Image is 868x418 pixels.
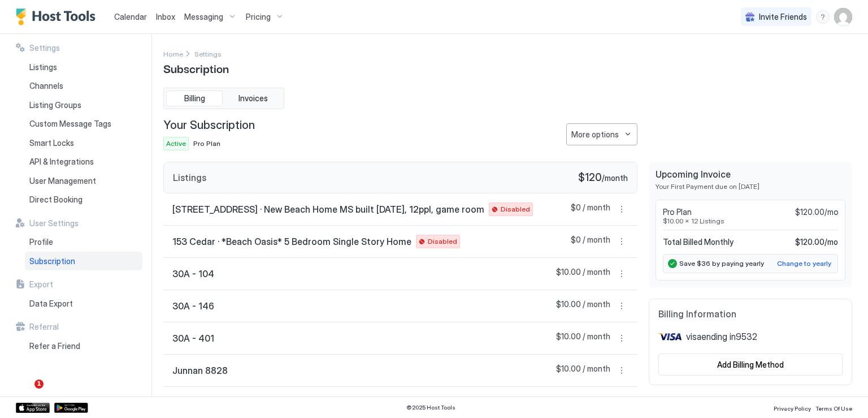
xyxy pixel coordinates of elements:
[615,202,628,216] div: menu
[25,133,142,153] a: Smart Locks
[25,190,142,209] a: Direct Booking
[29,195,83,205] span: Direct Booking
[815,402,852,413] a: Terms Of Use
[25,58,142,77] a: Listings
[163,59,229,76] span: Subscription
[717,359,784,370] div: Add Billing Method
[29,176,96,186] span: User Management
[29,43,60,53] span: Settings
[156,12,175,21] span: Inbox
[566,123,637,145] div: menu
[571,202,610,216] span: $0 / month
[795,207,838,217] span: $120.00/mo
[114,12,147,21] span: Calendar
[658,308,843,320] span: Billing Information
[29,256,75,266] span: Subscription
[29,322,59,332] span: Referral
[194,48,222,59] a: Settings
[11,380,38,407] iframe: Intercom live chat
[759,12,807,22] span: Invite Friends
[25,76,142,96] a: Channels
[556,299,610,313] span: $10.00 / month
[54,403,88,413] a: Google Play Store
[172,300,214,312] span: 30A - 146
[686,331,757,342] span: visa ending in 9532
[29,81,63,91] span: Channels
[615,364,628,377] button: More options
[246,12,271,22] span: Pricing
[25,114,142,133] a: Custom Message Tags
[156,11,175,23] a: Inbox
[25,252,142,271] a: Subscription
[29,299,73,309] span: Data Export
[615,364,628,377] div: menu
[29,279,53,290] span: Export
[656,182,845,191] span: Your First Payment due on [DATE]
[16,8,101,25] div: Host Tools Logo
[566,123,637,145] button: More options
[615,235,628,248] div: menu
[238,93,268,104] span: Invoices
[556,331,610,345] span: $10.00 / month
[501,204,530,214] span: Disabled
[815,405,852,412] span: Terms Of Use
[194,50,222,58] span: Settings
[615,396,628,410] button: More options
[663,237,734,247] span: Total Billed Monthly
[663,217,838,225] span: $10.00 x 12 Listings
[184,93,205,104] span: Billing
[163,48,183,59] div: Breadcrumb
[172,236,411,247] span: 153 Cedar · *Beach Oasis* 5 Bedroom Single Story Home
[163,50,183,58] span: Home
[114,11,147,23] a: Calendar
[774,405,811,412] span: Privacy Policy
[774,402,811,413] a: Privacy Policy
[172,365,228,376] span: Junnan 8828
[34,380,44,389] span: 1
[615,235,628,248] button: More options
[225,91,281,106] button: Invoices
[556,364,610,377] span: $10.00 / month
[615,331,628,345] button: More options
[16,403,50,413] a: App Store
[556,267,610,281] span: $10.00 / month
[172,333,214,344] span: 30A - 401
[163,118,255,132] span: Your Subscription
[658,329,682,344] img: visa
[406,404,455,411] span: © 2025 Host Tools
[166,139,186,149] span: Active
[602,173,628,183] span: / month
[29,100,81,110] span: Listing Groups
[834,8,852,26] div: User profile
[29,138,74,148] span: Smart Locks
[615,267,628,281] div: menu
[578,171,602,184] span: $120
[679,259,764,268] span: Save $36 by paying yearly
[25,96,142,115] a: Listing Groups
[29,237,53,247] span: Profile
[29,119,111,129] span: Custom Message Tags
[29,218,79,229] span: User Settings
[29,62,57,72] span: Listings
[29,341,80,351] span: Refer a Friend
[184,12,223,22] span: Messaging
[615,331,628,345] div: menu
[775,257,833,270] button: Change to yearly
[25,152,142,171] a: API & Integrations
[25,171,142,191] a: User Management
[571,235,610,248] span: $0 / month
[25,337,142,356] a: Refer a Friend
[172,204,484,215] span: [STREET_ADDRESS] · New Beach Home MS built [DATE], 12ppl, game room
[166,91,223,106] button: Billing
[777,258,831,269] div: Change to yearly
[615,396,628,410] div: menu
[556,396,610,410] span: $10.00 / month
[816,10,830,24] div: menu
[163,88,284,109] div: tab-group
[173,172,206,183] span: Listings
[25,294,142,313] a: Data Export
[658,354,843,376] button: Add Billing Method
[615,299,628,313] div: menu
